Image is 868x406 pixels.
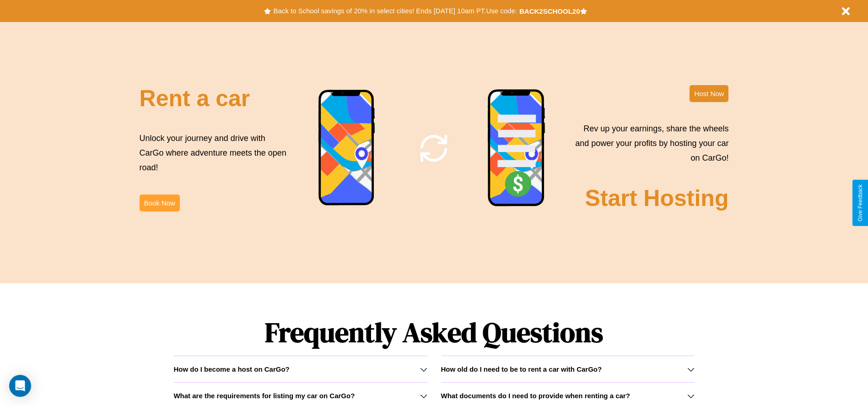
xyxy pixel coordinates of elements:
[519,7,580,15] b: BACK2SCHOOL20
[271,5,519,17] button: Back to School savings of 20% in select cities! Ends [DATE] 10am PT.Use code:
[441,392,630,400] h3: What documents do I need to provide when renting a car?
[318,89,376,207] img: phone
[173,309,694,356] h1: Frequently Asked Questions
[173,365,289,373] h3: How do I become a host on CarGo?
[173,392,355,400] h3: What are the requirements for listing my car on CarGo?
[585,185,729,211] h2: Start Hosting
[441,365,602,373] h3: How old do I need to be to rent a car with CarGo?
[140,85,250,112] h2: Rent a car
[570,121,728,166] p: Rev up your earnings, share the wheels and power your profits by hosting your car on CarGo!
[690,85,728,102] button: Host Now
[487,89,546,208] img: phone
[140,131,290,175] p: Unlock your journey and drive with CarGo where adventure meets the open road!
[857,184,863,222] div: Give Feedback
[140,195,180,211] button: Book Now
[9,375,31,397] div: Open Intercom Messenger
